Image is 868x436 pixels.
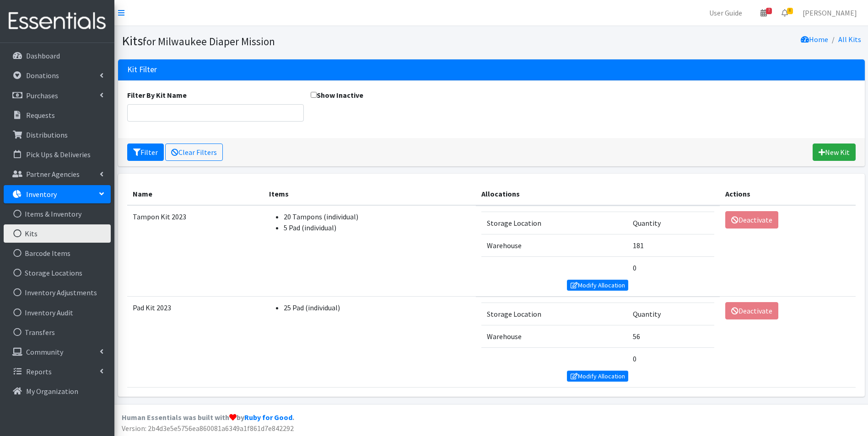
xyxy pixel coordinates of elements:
p: Inventory [26,190,57,199]
li: 5 Pad (individual) [284,222,470,233]
th: Items [264,183,476,205]
button: Filter [127,144,164,161]
a: Donations [4,66,111,85]
th: Name [127,183,264,205]
td: 181 [627,234,714,256]
span: Version: 2b4d3e5e5756ea860081a6349a1f861d7e842292 [122,424,294,433]
td: Quantity [627,212,714,234]
p: Purchases [26,91,58,100]
p: My Organization [26,387,78,396]
a: Kits [4,224,111,243]
a: Inventory Audit [4,303,111,322]
small: for Milwaukee Diaper Mission [143,35,275,48]
td: Storage Location [481,212,628,234]
th: Allocations [476,183,720,205]
img: HumanEssentials [4,6,111,37]
p: Dashboard [26,51,60,60]
a: Requests [4,106,111,124]
a: Purchases [4,86,111,105]
span: 8 [787,8,793,14]
a: Modify Allocation [567,280,628,291]
li: 20 Tampons (individual) [284,211,470,222]
a: Transfers [4,323,111,341]
p: Reports [26,367,52,376]
h3: Kit Filter [127,65,157,74]
label: Show Inactive [311,90,363,101]
td: Storage Location [481,303,628,325]
a: My Organization [4,382,111,400]
li: 25 Pad (individual) [284,302,470,313]
p: Pick Ups & Deliveries [26,150,91,159]
a: New Kit [813,144,856,161]
h1: Kits [122,33,488,49]
a: Pick Ups & Deliveries [4,145,111,164]
a: Barcode Items [4,244,111,262]
a: Inventory Adjustments [4,283,111,302]
a: Storage Locations [4,264,111,282]
a: Dashboard [4,47,111,65]
a: Distributions [4,126,111,144]
td: Pad Kit 2023 [127,297,264,388]
a: Partner Agencies [4,165,111,183]
a: 8 [774,4,795,22]
label: Filter By Kit Name [127,90,187,101]
a: User Guide [702,4,749,22]
p: Requests [26,111,55,120]
a: Community [4,343,111,361]
td: Quantity [627,303,714,325]
th: Actions [720,183,855,205]
td: 0 [627,347,714,370]
a: All Kits [838,35,861,44]
a: 7 [753,4,774,22]
td: 0 [627,256,714,279]
td: Warehouse [481,234,628,256]
a: Home [801,35,828,44]
a: Reports [4,362,111,381]
p: Community [26,347,63,356]
strong: Human Essentials was built with by . [122,413,294,422]
p: Distributions [26,130,68,139]
td: Warehouse [481,325,628,347]
a: [PERSON_NAME] [795,4,864,22]
a: Inventory [4,185,111,203]
a: Modify Allocation [567,371,628,382]
a: Items & Inventory [4,205,111,223]
p: Donations [26,71,59,80]
span: 7 [766,8,772,14]
td: 56 [627,325,714,347]
a: Clear Filters [165,144,223,161]
a: Ruby for Good [244,413,292,422]
p: Partner Agencies [26,170,80,179]
input: Show Inactive [311,92,317,98]
td: Tampon Kit 2023 [127,205,264,297]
